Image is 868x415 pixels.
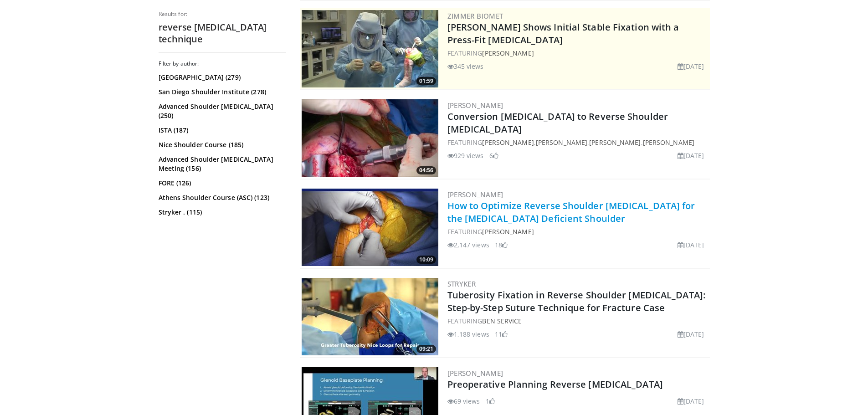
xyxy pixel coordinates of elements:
span: 09:21 [416,345,436,353]
a: 04:56 [302,99,438,177]
div: FEATURING [447,48,708,58]
a: ISTA (187) [159,126,284,135]
a: Tuberosity Fixation in Reverse Shoulder [MEDICAL_DATA]: Step-by-Step Suture Technique for Fractur... [447,289,706,314]
li: 345 views [447,61,484,71]
a: 10:09 [302,189,438,266]
a: [PERSON_NAME] [482,138,534,147]
a: [PERSON_NAME] [536,138,587,147]
a: [PERSON_NAME] [589,138,641,147]
a: Stryker . (115) [159,208,284,217]
p: Results for: [159,10,286,18]
img: 6bc46ad6-b634-4876-a934-24d4e08d5fac.300x170_q85_crop-smart_upscale.jpg [302,10,438,87]
a: FORE (126) [159,179,284,188]
a: [PERSON_NAME] [482,227,534,236]
li: [DATE] [678,61,704,71]
a: Stryker [447,279,476,288]
li: 18 [495,240,508,250]
img: d84aa8c7-537e-4bdf-acf1-23c7ca74a4c4.300x170_q85_crop-smart_upscale.jpg [302,189,438,266]
a: 01:59 [302,10,438,87]
h2: reverse [MEDICAL_DATA] technique [159,21,286,45]
a: [PERSON_NAME] [447,369,503,378]
a: Advanced Shoulder [MEDICAL_DATA] Meeting (156) [159,155,284,173]
a: 09:21 [302,278,438,355]
div: FEATURING [447,316,708,326]
div: FEATURING , , , [447,138,708,147]
a: [PERSON_NAME] [447,101,503,110]
li: [DATE] [678,396,704,406]
li: 1 [486,396,495,406]
li: 1,188 views [447,329,489,339]
li: 11 [495,329,508,339]
a: How to Optimize Reverse Shoulder [MEDICAL_DATA] for the [MEDICAL_DATA] Deficient Shoulder [447,200,695,225]
a: [PERSON_NAME] [447,190,503,199]
img: 0f82aaa6-ebff-41f2-ae4a-9f36684ef98a.300x170_q85_crop-smart_upscale.jpg [302,278,438,355]
span: 01:59 [416,77,436,85]
li: 929 views [447,151,484,160]
li: [DATE] [678,240,704,250]
li: 69 views [447,396,480,406]
a: [PERSON_NAME] [482,49,534,57]
li: 2,147 views [447,240,489,250]
h3: Filter by author: [159,60,286,67]
a: Advanced Shoulder [MEDICAL_DATA] (250) [159,102,284,120]
div: FEATURING [447,227,708,236]
a: [GEOGRAPHIC_DATA] (279) [159,73,284,82]
span: 10:09 [416,256,436,264]
a: [PERSON_NAME] Shows Initial Stable Fixation with a Press-Fit [MEDICAL_DATA] [447,21,679,46]
a: San Diego Shoulder Institute (278) [159,87,284,97]
a: Zimmer Biomet [447,11,503,20]
li: [DATE] [678,151,704,160]
li: [DATE] [678,329,704,339]
a: Preoperative Planning Reverse [MEDICAL_DATA] [447,378,663,390]
a: [PERSON_NAME] [643,138,694,147]
a: Athens Shoulder Course (ASC) (123) [159,193,284,202]
li: 6 [489,151,498,160]
a: Conversion [MEDICAL_DATA] to Reverse Shoulder [MEDICAL_DATA] [447,110,668,135]
a: Ben Service [482,317,522,325]
span: 04:56 [416,166,436,174]
a: Nice Shoulder Course (185) [159,140,284,149]
img: 9a80d8db-3505-4387-b959-56739587243e.300x170_q85_crop-smart_upscale.jpg [302,99,438,177]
